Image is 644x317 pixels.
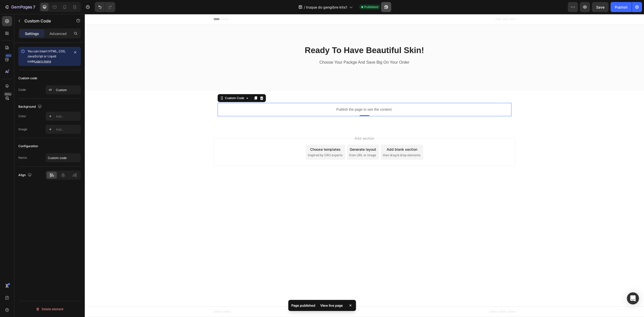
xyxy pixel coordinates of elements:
[4,92,12,96] div: Beta
[133,93,427,98] p: Publish the page to see the content.
[265,133,291,138] div: Generate layout
[223,139,258,143] span: inspired by CRO experts
[25,31,39,36] p: Settings
[50,31,67,36] p: Advanced
[139,82,160,86] div: Custom Code
[302,133,333,138] div: Add blank section
[364,5,378,9] span: Published
[268,122,292,127] span: Add section
[33,4,35,10] p: 7
[611,2,632,12] button: Publish
[34,59,51,63] a: Learn more
[317,302,346,309] div: View live page
[264,139,291,143] span: from URL or image
[18,305,81,313] button: Delete element
[291,303,315,308] p: Page published
[18,155,27,160] div: Name
[18,144,38,148] div: Configuration
[225,133,256,138] div: Choose templates
[18,114,26,118] div: Color
[596,5,605,9] span: Save
[56,114,79,119] div: Add...
[5,54,12,58] div: 450
[2,2,37,12] button: 7
[129,45,430,52] p: Choose Your Packge And Save Big On Your Order
[18,76,37,81] div: Custom code
[95,2,115,12] div: Undo/Redo
[592,2,609,12] button: Save
[298,139,336,143] span: then drag & drop elements
[129,31,430,42] p: Ready To Have Beautiful Skin!
[56,88,79,92] div: Custom
[18,88,26,92] div: Code
[56,127,79,132] div: Add...
[627,292,639,304] div: Open Intercom Messenger
[615,5,627,10] div: Publish
[18,103,43,110] div: Background
[304,5,305,10] span: /
[85,14,644,317] iframe: Design area
[36,306,63,312] div: Delete element
[306,5,347,10] span: truque do gengibre kits1
[27,49,66,63] span: You can insert HTML, CSS, JavaScript or Liquid code
[18,127,27,132] div: Image
[24,18,67,24] p: Custom Code
[18,172,33,179] div: Align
